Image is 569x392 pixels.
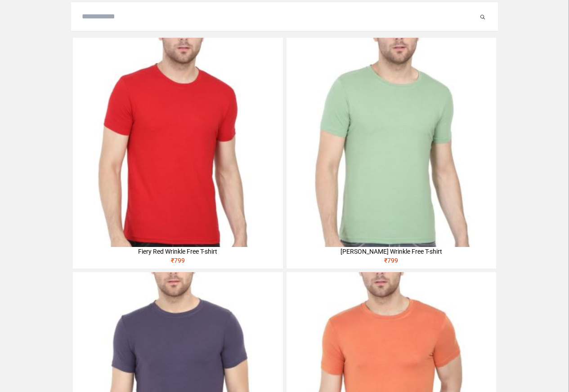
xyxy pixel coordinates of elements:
[287,247,496,256] div: [PERSON_NAME] Wrinkle Free T-shirt
[73,38,282,269] a: Fiery Red Wrinkle Free T-shirt₹799
[73,256,282,269] div: ₹ 799
[287,38,496,247] img: 4M6A2211-320x320.jpg
[478,11,487,22] button: Submit your search query.
[73,247,282,256] div: Fiery Red Wrinkle Free T-shirt
[287,256,496,269] div: ₹ 799
[287,38,496,269] a: [PERSON_NAME] Wrinkle Free T-shirt₹799
[73,38,282,247] img: 4M6A2225-320x320.jpg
